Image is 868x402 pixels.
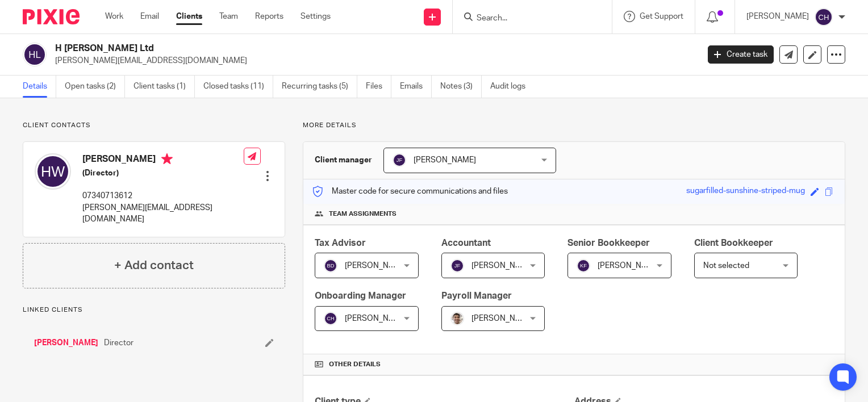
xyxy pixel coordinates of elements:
a: Clients [176,11,202,22]
p: Client contacts [23,121,285,130]
span: [PERSON_NAME] [598,262,660,270]
span: Not selected [703,262,749,270]
span: [PERSON_NAME] [345,315,407,323]
h3: Client manager [315,154,372,166]
span: Payroll Manager [441,291,512,300]
p: [PERSON_NAME][EMAIL_ADDRESS][DOMAIN_NAME] [55,55,691,66]
img: svg%3E [815,8,833,26]
a: Create task [708,45,774,64]
p: 07340713612 [82,190,244,202]
h5: (Director) [82,167,244,179]
a: Client tasks (1) [133,76,195,98]
span: Client Bookkeeper [694,238,773,248]
img: svg%3E [23,43,47,66]
a: Notes (3) [440,76,482,98]
a: Email [140,11,159,22]
a: Files [366,76,391,98]
a: Work [105,11,123,22]
span: Director [104,337,133,349]
img: svg%3E [577,259,590,273]
a: Emails [400,76,432,98]
span: Accountant [441,238,491,248]
h2: H [PERSON_NAME] Ltd [55,43,564,55]
span: Senior Bookkeeper [567,238,650,248]
span: Team assignments [329,210,397,219]
a: Reports [255,11,283,22]
a: Details [23,76,56,98]
span: Onboarding Manager [315,291,406,300]
a: Audit logs [490,76,534,98]
p: Linked clients [23,305,285,315]
a: Recurring tasks (5) [282,76,357,98]
p: More details [303,121,845,130]
p: Master code for secure communications and files [312,186,508,197]
img: Pixie [23,9,80,24]
span: Tax Advisor [315,238,366,248]
p: [PERSON_NAME][EMAIL_ADDRESS][DOMAIN_NAME] [82,202,244,225]
span: Other details [329,360,381,369]
img: svg%3E [35,153,71,190]
input: Search [475,14,578,24]
a: Closed tasks (11) [203,76,273,98]
img: svg%3E [324,259,337,273]
a: [PERSON_NAME] [34,337,98,349]
a: Open tasks (2) [65,76,125,98]
span: [PERSON_NAME] [345,262,407,270]
img: svg%3E [324,312,337,325]
p: [PERSON_NAME] [746,11,809,22]
span: [PERSON_NAME] [414,156,476,164]
span: [PERSON_NAME] [471,262,534,270]
img: PXL_20240409_141816916.jpg [450,312,464,325]
h4: [PERSON_NAME] [82,153,244,167]
a: Team [219,11,238,22]
span: Get Support [640,12,683,20]
i: Primary [161,153,173,165]
span: [PERSON_NAME] [471,315,534,323]
img: svg%3E [450,259,464,273]
h4: + Add contact [114,257,194,274]
a: Settings [301,11,331,22]
img: svg%3E [393,153,406,167]
div: sugarfilled-sunshine-striped-mug [686,185,805,198]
